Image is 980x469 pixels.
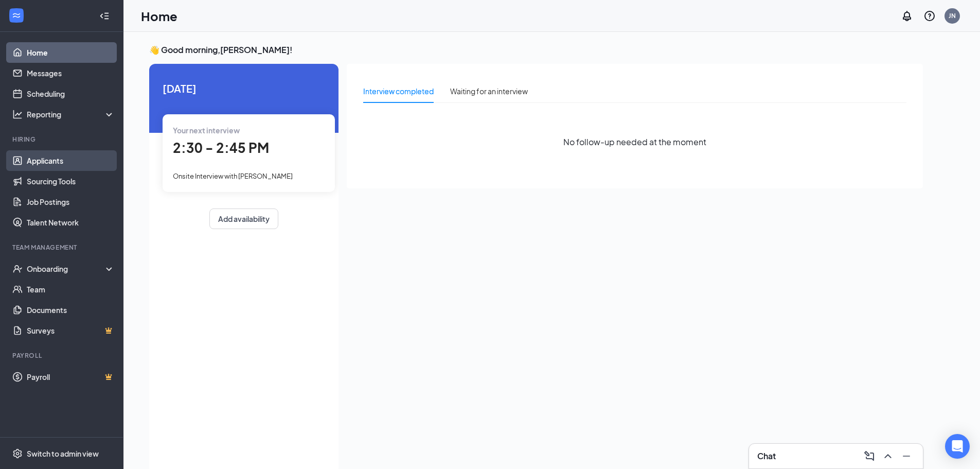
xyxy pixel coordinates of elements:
a: PayrollCrown [27,367,115,387]
button: ComposeMessage [861,448,878,464]
div: Interview completed [363,85,434,97]
span: Your next interview [173,126,240,135]
svg: UserCheck [12,264,23,274]
div: Open Intercom Messenger [945,434,970,459]
a: Team [27,279,115,300]
svg: QuestionInfo [923,10,936,22]
svg: Notifications [901,10,913,22]
div: Waiting for an interview [450,85,528,97]
a: Job Postings [27,192,115,212]
a: Applicants [27,150,115,171]
span: Onsite Interview with [PERSON_NAME] [173,172,293,180]
svg: ChevronUp [882,450,894,462]
button: Add availability [209,209,278,229]
div: Hiring [12,135,113,144]
svg: Minimize [900,450,913,462]
span: No follow-up needed at the moment [563,135,706,148]
a: Home [27,42,115,63]
div: JN [949,11,956,20]
a: SurveysCrown [27,320,115,341]
div: Switch to admin view [27,448,99,459]
button: Minimize [898,448,915,464]
span: [DATE] [163,80,325,96]
div: Payroll [12,351,113,360]
div: Team Management [12,243,113,252]
div: Onboarding [27,264,106,274]
a: Talent Network [27,212,115,233]
h3: Chat [757,450,776,462]
svg: Collapse [99,11,110,21]
h3: 👋 Good morning, [PERSON_NAME] ! [149,44,923,56]
span: 2:30 - 2:45 PM [173,139,269,156]
svg: ComposeMessage [863,450,876,462]
a: Messages [27,63,115,83]
a: Scheduling [27,83,115,104]
div: Reporting [27,109,115,119]
svg: Settings [12,448,23,459]
button: ChevronUp [880,448,896,464]
a: Documents [27,300,115,320]
svg: Analysis [12,109,23,119]
h1: Home [141,7,177,25]
a: Sourcing Tools [27,171,115,192]
svg: WorkstreamLogo [11,10,22,21]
